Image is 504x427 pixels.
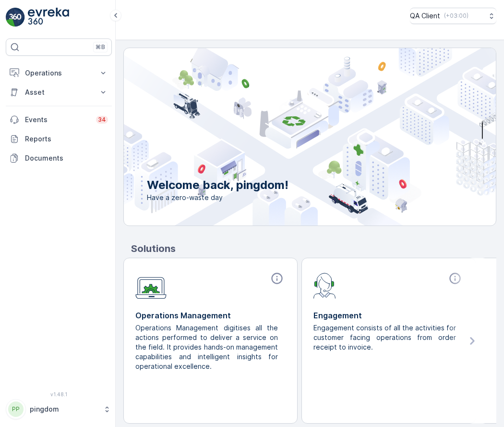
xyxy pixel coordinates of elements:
a: Reports [6,129,112,149]
p: Documents [25,153,108,163]
p: 34 [98,116,106,124]
div: PP [8,402,24,417]
img: logo [6,8,25,27]
a: Events34 [6,110,112,129]
span: v 1.48.1 [6,391,112,397]
button: Asset [6,83,112,102]
p: Asset [25,88,93,97]
img: city illustration [81,48,496,226]
p: Solutions [131,241,496,256]
p: Events [25,115,90,125]
p: Engagement consists of all the activities for customer facing operations from order receipt to in... [313,323,456,352]
p: Engagement [313,310,464,321]
img: module-icon [313,272,336,299]
p: ( +03:00 ) [444,12,468,20]
a: Documents [6,149,112,168]
button: PPpingdom [6,399,112,419]
p: ⌘B [96,43,105,51]
p: Welcome back, pingdom! [147,177,288,193]
button: Operations [6,63,112,83]
p: Operations [25,68,93,78]
span: Have a zero-waste day [147,193,288,202]
p: Reports [25,134,108,144]
p: QA Client [410,11,440,21]
p: Operations Management digitises all the actions performed to deliver a service on the field. It p... [135,323,278,371]
button: QA Client(+03:00) [410,8,496,24]
img: logo_light-DOdMpM7g.png [28,8,69,27]
img: module-icon [135,272,167,299]
p: pingdom [30,404,98,414]
p: Operations Management [135,310,286,321]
